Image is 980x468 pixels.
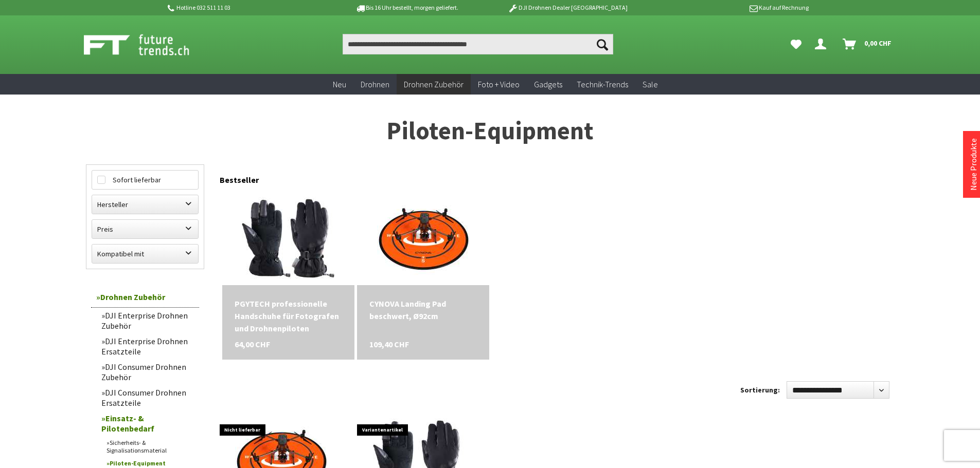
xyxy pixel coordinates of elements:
[242,193,334,285] img: PGYTECH professionelle Handschuhe für Fotografen und Drohnenpiloten
[478,79,520,89] span: Foto + Video
[326,74,353,95] a: Neu
[839,34,897,54] a: Warenkorb
[235,297,342,334] div: PGYTECH professionelle Handschuhe für Fotografen und Drohnenpiloten
[92,220,198,238] label: Preis
[96,385,199,410] a: DJI Consumer Drohnen Ersatzteile
[397,74,471,95] a: Drohnen Zubehör
[968,138,978,191] a: Neue Produkte
[86,118,895,144] h1: Piloten-Equipment
[471,74,527,95] a: Foto + Video
[534,79,562,89] span: Gadgets
[353,74,397,95] a: Drohnen
[864,35,892,51] span: 0,00 CHF
[96,308,199,333] a: DJI Enterprise Drohnen Zubehör
[91,287,199,308] a: Drohnen Zubehör
[569,74,635,95] a: Technik-Trends
[369,297,477,322] a: CYNOVA Landing Pad beschwert, Ø92cm 109,40 CHF
[811,34,834,54] a: Dein Konto
[96,359,199,385] a: DJI Consumer Drohnen Zubehör
[404,79,464,89] span: Drohnen Zubehör
[235,297,342,334] a: PGYTECH professionelle Handschuhe für Fotografen und Drohnenpiloten 64,00 CHF
[92,195,198,214] label: Hersteller
[96,333,199,359] a: DJI Enterprise Drohnen Ersatzteile
[92,171,198,189] label: Sofort lieferbar
[527,74,569,95] a: Gadgets
[369,338,409,350] span: 109,40 CHF
[84,32,212,58] img: Shop Futuretrends - zur Startseite wechseln
[101,436,199,457] a: Sicherheits- & Signalisationsmaterial
[592,34,613,54] button: Suchen
[166,2,327,14] p: Hotline 032 511 11 03
[333,79,346,89] span: Neu
[343,34,613,54] input: Produkt, Marke, Kategorie, EAN, Artikelnummer…
[577,79,628,89] span: Technik-Trends
[220,164,895,190] div: Bestseller
[786,34,807,54] a: Meine Favoriten
[643,79,658,89] span: Sale
[740,382,780,398] label: Sortierung:
[92,245,198,263] label: Kompatibel mit
[327,2,487,14] p: Bis 16 Uhr bestellt, morgen geliefert.
[235,338,270,350] span: 64,00 CHF
[369,297,477,322] div: CYNOVA Landing Pad beschwert, Ø92cm
[377,193,470,285] img: CYNOVA Landing Pad beschwert, Ø92cm
[487,2,648,14] p: DJI Drohnen Dealer [GEOGRAPHIC_DATA]
[96,410,199,436] a: Einsatz- & Pilotenbedarf
[648,2,809,14] p: Kauf auf Rechnung
[635,74,665,95] a: Sale
[361,79,389,89] span: Drohnen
